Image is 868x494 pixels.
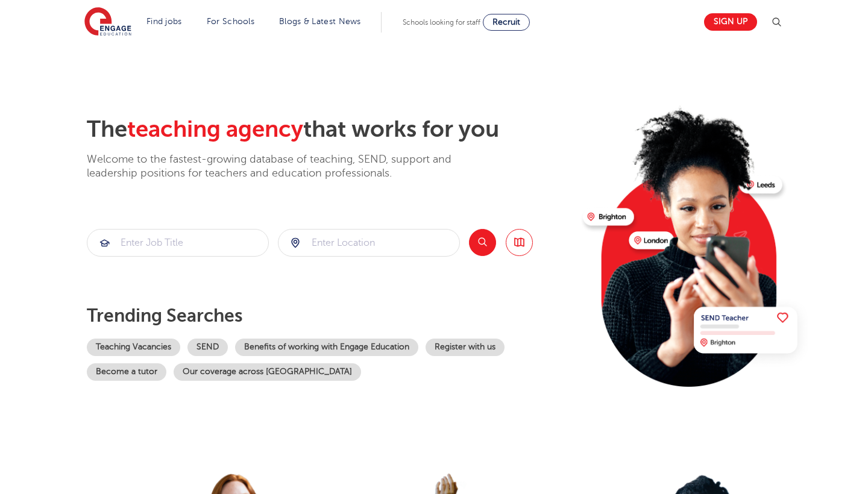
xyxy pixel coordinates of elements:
[207,17,254,26] a: For Schools
[235,339,418,356] a: Benefits of working with Engage Education
[403,18,480,27] span: Schools looking for staff
[492,17,520,27] span: Recruit
[278,230,459,256] input: Submit
[87,339,180,356] a: Teaching Vacancies
[483,14,530,31] a: Recruit
[87,363,166,381] a: Become a tutor
[278,229,460,257] div: Submit
[87,305,573,327] p: Trending searches
[279,17,361,26] a: Blogs & Latest News
[174,363,361,381] a: Our coverage across [GEOGRAPHIC_DATA]
[469,229,496,256] button: Search
[87,230,268,256] input: Submit
[187,339,228,356] a: SEND
[426,339,505,356] a: Register with us
[87,116,573,143] h2: The that works for you
[127,116,303,142] span: teaching agency
[87,152,485,181] p: Welcome to the fastest-growing database of teaching, SEND, support and leadership positions for t...
[84,7,131,37] img: Engage Education
[146,17,182,26] a: Find jobs
[704,13,757,31] a: Sign up
[87,229,269,257] div: Submit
